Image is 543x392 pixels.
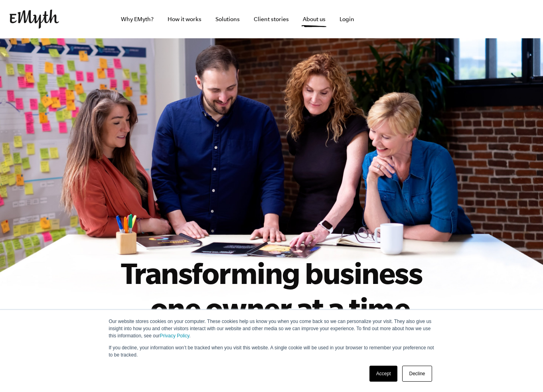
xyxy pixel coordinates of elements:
h1: Transforming business —one owner at a time. [96,255,447,325]
img: EMyth [10,10,59,29]
a: Privacy Policy [160,333,190,339]
iframe: Embedded CTA [362,10,446,28]
p: If you decline, your information won’t be tracked when you visit this website. A single cookie wi... [109,344,434,359]
a: Decline [402,366,432,382]
p: Our website stores cookies on your computer. These cookies help us know you when you come back so... [109,318,434,339]
a: Accept [369,366,398,382]
iframe: Embedded CTA [450,10,533,28]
